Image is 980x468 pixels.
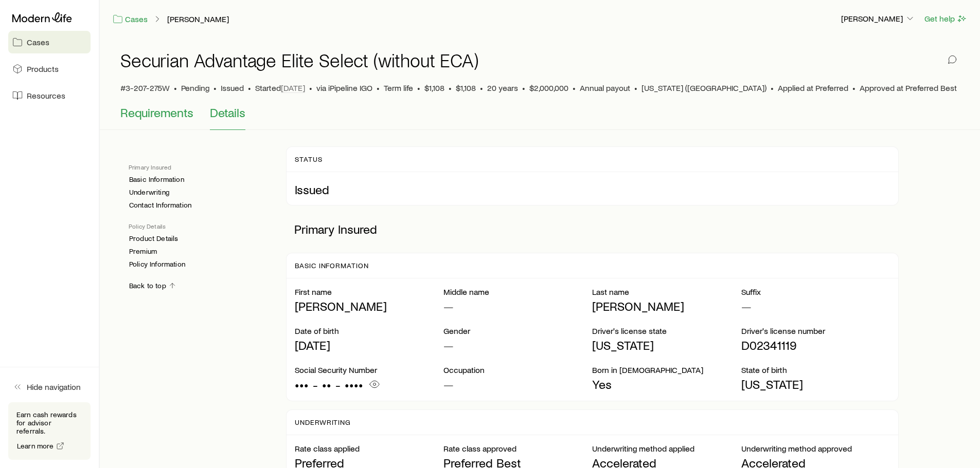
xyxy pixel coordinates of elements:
[129,201,192,210] a: Contact Information
[281,83,305,93] span: [DATE]
[592,365,741,375] p: Born in [DEMOGRAPHIC_DATA]
[443,287,592,297] p: Middle name
[741,338,890,352] p: D02341119
[592,338,741,352] p: [US_STATE]
[309,83,312,93] span: •
[129,260,186,269] a: Policy Information
[741,365,890,375] p: State of birth
[592,443,741,454] p: Underwriting method applied
[345,378,363,392] span: ••••
[213,83,217,93] span: •
[120,105,959,130] div: Application details tabs
[295,378,309,392] span: •••
[27,37,49,47] span: Cases
[778,83,848,93] span: Applied at Preferred
[592,287,741,297] p: Last name
[8,31,91,53] a: Cases
[295,287,443,297] p: First name
[424,83,444,93] span: $1,108
[181,83,209,93] p: Pending
[174,83,177,93] span: •
[860,83,957,93] span: Approved at Preferred Best
[322,378,331,392] span: ••
[852,83,856,93] span: •
[480,83,483,93] span: •
[295,182,890,197] p: Issued
[443,338,592,352] p: —
[449,83,452,93] span: •
[443,365,592,375] p: Occupation
[295,418,351,426] p: Underwriting
[443,299,592,313] p: —
[129,188,170,197] a: Underwriting
[580,83,630,93] span: Annual payout
[841,13,916,25] button: [PERSON_NAME]
[120,83,170,93] span: #3-207-275W
[592,377,741,391] p: Yes
[522,83,525,93] span: •
[924,13,968,25] button: Get help
[634,83,637,93] span: •
[487,83,518,93] span: 20 years
[8,376,91,398] button: Hide navigation
[129,175,185,184] a: Basic Information
[17,442,54,450] span: Learn more
[841,13,915,24] p: [PERSON_NAME]
[573,83,576,93] span: •
[120,50,478,70] h1: Securian Advantage Elite Select (without ECA)
[27,90,65,101] span: Resources
[384,83,413,93] span: Term life
[112,13,148,25] a: Cases
[120,105,193,120] span: Requirements
[295,326,443,336] p: Date of birth
[377,83,380,93] span: •
[295,155,323,163] p: Status
[443,377,592,391] p: —
[443,326,592,336] p: Gender
[417,83,420,93] span: •
[741,299,890,313] p: —
[129,247,157,256] a: Premium
[443,443,592,454] p: Rate class approved
[741,287,890,297] p: Suffix
[741,443,890,454] p: Underwriting method approved
[313,378,318,392] span: -
[16,410,82,435] p: Earn cash rewards for advisor referrals.
[741,326,890,336] p: Driver's license number
[8,402,91,460] div: Earn cash rewards for advisor referrals.Learn more
[295,443,443,454] p: Rate class applied
[129,281,177,291] a: Back to top
[221,83,244,93] span: Issued
[210,105,245,120] span: Details
[8,58,91,80] a: Products
[741,377,890,391] p: [US_STATE]
[8,84,91,107] a: Resources
[129,234,179,243] a: Product Details
[642,83,767,93] span: [US_STATE] ([GEOGRAPHIC_DATA])
[129,222,270,230] p: Policy Details
[248,83,251,93] span: •
[592,326,741,336] p: Driver's license state
[592,299,741,313] p: [PERSON_NAME]
[295,299,443,313] p: [PERSON_NAME]
[316,83,372,93] span: via iPipeline IGO
[295,261,369,270] p: Basic Information
[771,83,774,93] span: •
[335,378,341,392] span: -
[129,163,270,171] p: Primary Insured
[529,83,568,93] span: $2,000,000
[286,214,899,245] p: Primary Insured
[456,83,476,93] span: $1,108
[255,83,305,93] p: Started
[27,64,59,74] span: Products
[167,14,229,24] a: [PERSON_NAME]
[295,365,443,375] p: Social Security Number
[27,382,81,392] span: Hide navigation
[295,338,443,352] p: [DATE]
